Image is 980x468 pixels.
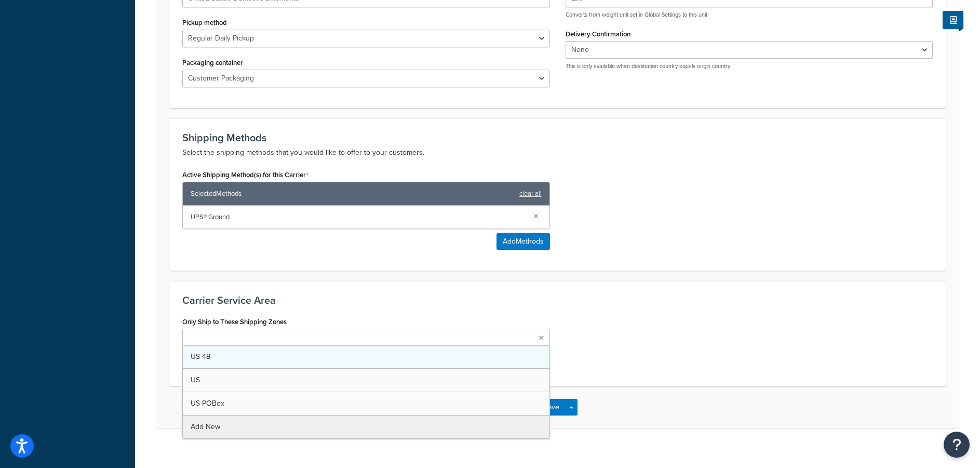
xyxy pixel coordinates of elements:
[182,19,227,26] label: Pickup method
[566,62,933,70] p: This is only available when destination country equals origin country
[182,59,243,66] label: Packaging container
[182,318,287,326] label: Only Ship to These Shipping Zones
[183,369,549,392] a: US
[566,30,630,38] label: Delivery Confirmation
[183,416,549,438] a: Add New
[496,233,550,250] button: AddMethods
[519,186,542,201] a: clear all
[944,432,970,458] button: Open Resource Center
[191,186,514,201] span: Selected Methods
[182,171,308,179] label: Active Shipping Method(s) for this Carrier
[182,132,933,143] h3: Shipping Methods
[538,399,566,416] button: Save
[191,375,200,385] span: US
[943,11,963,29] button: Show Help Docs
[183,392,549,415] a: US POBox
[191,421,220,432] span: Add New
[182,146,933,159] p: Select the shipping methods that you would like to offer to your customers.
[566,11,933,19] p: Converts from weight unit set in Global Settings to this unit
[191,398,224,409] span: US POBox
[183,345,549,368] a: US 48
[191,210,525,224] span: UPS® Ground
[191,351,210,362] span: US 48
[182,295,933,306] h3: Carrier Service Area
